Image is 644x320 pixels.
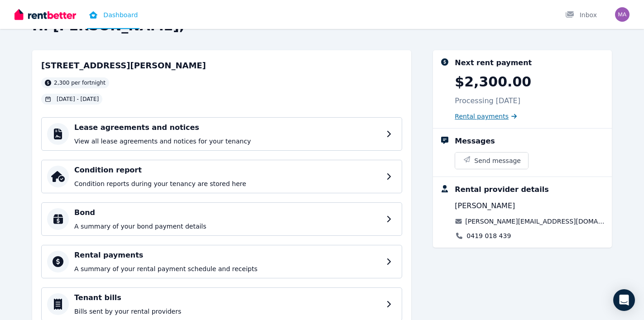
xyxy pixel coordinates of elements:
h2: [STREET_ADDRESS][PERSON_NAME] [41,59,206,72]
span: [PERSON_NAME] [455,201,515,211]
a: 0419 018 439 [466,231,511,240]
h4: Tenant bills [74,292,381,303]
div: Messages [455,136,495,147]
button: Send message [455,153,528,169]
div: Next rent payment [455,57,532,68]
h4: Condition report [74,165,381,176]
p: Processing [DATE] [455,96,520,106]
span: 2,300 per fortnight [54,79,106,86]
p: A summary of your bond payment details [74,222,381,231]
h4: Bond [74,207,381,218]
p: Condition reports during your tenancy are stored here [74,179,381,188]
h4: Lease agreements and notices [74,122,381,133]
span: [DATE] - [DATE] [57,96,99,103]
span: Rental payments [455,112,509,121]
a: [PERSON_NAME][EMAIL_ADDRESS][DOMAIN_NAME] [465,217,605,226]
a: Rental payments [455,112,517,121]
h4: Rental payments [74,250,381,261]
div: Open Intercom Messenger [613,289,635,311]
p: Bills sent by your rental providers [74,307,381,316]
img: RentBetter [14,8,76,21]
div: Inbox [565,10,597,19]
span: Send message [474,156,521,165]
p: $2,300.00 [455,74,531,90]
p: View all lease agreements and notices for your tenancy [74,137,381,146]
p: A summary of your rental payment schedule and receipts [74,264,381,273]
div: Rental provider details [455,184,548,195]
img: Massimo Martelli [615,7,630,22]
